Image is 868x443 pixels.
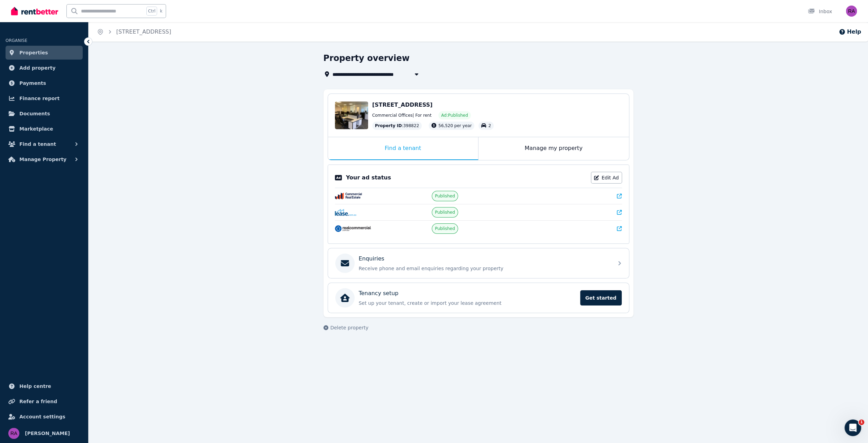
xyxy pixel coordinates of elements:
span: Documents [19,109,50,118]
p: Receive phone and email enquiries regarding your property [359,265,609,272]
a: EnquiriesReceive phone and email enquiries regarding your property [328,248,629,278]
div: : 398822 [372,122,422,130]
span: Delete property [330,324,368,331]
img: RealCommercial.com.au [335,225,371,232]
a: Account settings [6,410,83,424]
div: Manage my property [478,137,629,160]
span: Manage Property [19,155,66,163]
span: Published [435,193,455,199]
span: Properties [19,48,48,57]
iframe: Intercom live chat [844,419,861,436]
span: Payments [19,79,46,87]
span: 1 [859,419,864,425]
a: Finance report [6,91,83,105]
button: Manage Property [6,152,83,166]
button: Delete property [323,324,368,331]
img: Rosa Acland [8,428,19,439]
span: Commercial Offices | For rent [372,113,432,118]
p: Set up your tenant, create or import your lease agreement [359,300,576,307]
img: Lease.com.au [335,209,357,216]
img: Rosa Acland [846,6,857,17]
a: Documents [6,107,83,121]
h1: Property overview [323,53,410,64]
p: Tenancy setup [359,289,399,298]
a: Edit Ad [591,172,622,184]
span: Marketplace [19,125,53,133]
span: ORGANISE [6,38,27,43]
a: Refer a friend [6,395,83,408]
span: Published [435,210,455,215]
span: [STREET_ADDRESS] [372,101,433,108]
a: Tenancy setupSet up your tenant, create or import your lease agreementGet started [328,283,629,313]
span: [PERSON_NAME] [25,429,70,437]
span: Get started [580,290,622,305]
span: Find a tenant [19,140,56,148]
span: 2 [488,123,491,128]
p: Your ad status [346,174,391,182]
div: Find a tenant [328,137,478,160]
div: Inbox [808,8,832,15]
span: k [160,8,162,14]
img: CommercialRealEstate.com.au [335,193,362,200]
a: Help centre [6,379,83,393]
a: Add property [6,61,83,75]
span: Finance report [19,94,60,103]
span: Published [435,226,455,231]
a: [STREET_ADDRESS] [116,28,171,35]
span: Refer a friend [19,397,57,406]
a: Properties [6,46,83,60]
nav: Breadcrumb [89,22,180,42]
img: RentBetter [11,6,58,16]
span: Property ID [375,123,402,129]
p: Enquiries [359,255,384,263]
span: Ctrl [146,7,157,16]
span: Help centre [19,382,51,390]
button: Find a tenant [6,137,83,151]
span: Ad: Published [441,113,468,118]
span: Account settings [19,413,65,421]
span: Add property [19,64,56,72]
span: 56,520 per year [438,123,472,128]
a: Payments [6,76,83,90]
button: Help [839,28,861,36]
a: Marketplace [6,122,83,136]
